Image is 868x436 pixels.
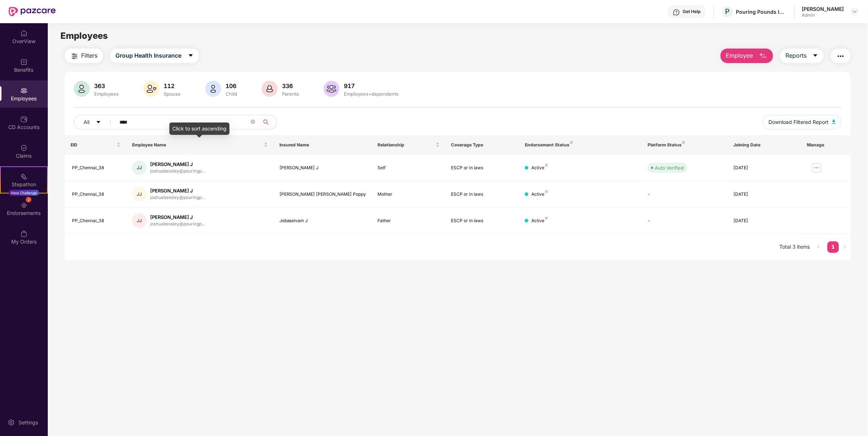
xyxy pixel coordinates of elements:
[570,141,573,144] img: svg+xml;base64,PHN2ZyB4bWxucz0iaHR0cDovL3d3dy53My5vcmcvMjAwMC9zdmciIHdpZHRoPSI4IiBoZWlnaHQ9IjgiIH...
[736,8,787,15] div: Pouring Pounds India Pvt Ltd (CashKaro and EarnKaro)
[251,120,255,124] span: close-circle
[734,191,796,198] div: [DATE]
[545,217,548,220] img: svg+xml;base64,PHN2ZyB4bWxucz0iaHR0cDovL3d3dy53My5vcmcvMjAwMC9zdmciIHdpZHRoPSI4IiBoZWlnaHQ9IjgiIH...
[143,81,159,97] img: svg+xml;base64,PHN2ZyB4bWxucz0iaHR0cDovL3d3dy53My5vcmcvMjAwMC9zdmciIHhtbG5zOnhsaW5rPSJodHRwOi8vd3...
[763,115,842,129] button: Download Filtered Report
[451,165,513,171] div: ESCP or in laws
[655,164,684,171] div: Auto Verified
[71,142,115,148] span: EID
[72,191,121,198] div: PP_Chennai_38
[132,213,147,228] div: JJ
[682,141,685,144] img: svg+xml;base64,PHN2ZyB4bWxucz0iaHR0cDovL3d3dy53My5vcmcvMjAwMC9zdmciIHdpZHRoPSI4IiBoZWlnaHQ9IjgiIH...
[801,135,851,155] th: Manage
[734,217,796,224] div: [DATE]
[8,419,15,426] img: svg+xml;base64,PHN2ZyBpZD0iU2V0dGluZy0yMHgyMCIgeG1sbnM9Imh0dHA6Ly93d3cudzMub3JnLzIwMDAvc3ZnIiB3aW...
[817,245,821,249] span: left
[531,165,548,171] div: Active
[642,208,728,234] td: -
[20,173,28,180] img: svg+xml;base64,PHN2ZyB4bWxucz0iaHR0cDovL3d3dy53My5vcmcvMjAwMC9zdmciIHdpZHRoPSIyMSIgaGVpZ2h0PSIyMC...
[9,190,39,196] div: New Challenge
[759,52,768,61] img: svg+xml;base64,PHN2ZyB4bWxucz0iaHR0cDovL3d3dy53My5vcmcvMjAwMC9zdmciIHhtbG5zOnhsaW5rPSJodHRwOi8vd3...
[372,135,445,155] th: Relationship
[169,123,229,135] div: Click to sort ascending
[251,119,255,126] span: close-circle
[324,81,340,97] img: svg+xml;base64,PHN2ZyB4bWxucz0iaHR0cDovL3d3dy53My5vcmcvMjAwMC9zdmciIHhtbG5zOnhsaW5rPSJodHRwOi8vd3...
[378,142,434,148] span: Relationship
[93,91,120,97] div: Employees
[132,187,147,202] div: JJ
[132,142,262,148] span: Employee Name
[259,115,277,129] button: search
[150,194,205,201] div: joshuabessley@pouringp...
[545,164,548,167] img: svg+xml;base64,PHN2ZyB4bWxucz0iaHR0cDovL3d3dy53My5vcmcvMjAwMC9zdmciIHdpZHRoPSI4IiBoZWlnaHQ9IjgiIH...
[768,118,829,126] span: Download Filtered Report
[378,165,439,171] div: Self
[20,87,28,94] img: svg+xml;base64,PHN2ZyBpZD0iRW1wbG95ZWVzIiB4bWxucz0iaHR0cDovL3d3dy53My5vcmcvMjAwMC9zdmciIHdpZHRoPS...
[531,217,548,224] div: Active
[721,49,773,63] button: Employee
[150,187,205,194] div: [PERSON_NAME] J
[734,165,796,171] div: [DATE]
[16,419,40,426] div: Settings
[26,197,31,203] div: 2
[451,191,513,198] div: ESCP or in laws
[673,9,680,16] img: svg+xml;base64,PHN2ZyBpZD0iSGVscC0zMngzMiIgeG1sbnM9Imh0dHA6Ly93d3cudzMub3JnLzIwMDAvc3ZnIiB3aWR0aD...
[188,53,194,59] span: caret-down
[378,217,439,224] div: Father
[72,217,121,224] div: PP_Chennai_38
[342,91,400,97] div: Employees+dependents
[827,241,839,253] li: 1
[839,241,851,253] li: Next Page
[839,241,851,253] button: right
[837,52,845,61] img: svg+xml;base64,PHN2ZyB4bWxucz0iaHR0cDovL3d3dy53My5vcmcvMjAwMC9zdmciIHdpZHRoPSIyNCIgaGVpZ2h0PSIyNC...
[81,51,97,60] span: Filters
[60,30,108,41] span: Employees
[162,91,182,97] div: Spouse
[70,52,79,61] img: svg+xml;base64,PHN2ZyB4bWxucz0iaHR0cDovL3d3dy53My5vcmcvMjAwMC9zdmciIHdpZHRoPSIyNCIgaGVpZ2h0PSIyNC...
[20,144,28,151] img: svg+xml;base64,PHN2ZyBpZD0iQ2xhaW0iIHhtbG5zPSJodHRwOi8vd3d3LnczLm9yZy8yMDAwL3N2ZyIgd2lkdGg9IjIwIi...
[74,115,118,129] button: Allcaret-down
[531,191,548,198] div: Active
[224,82,239,90] div: 106
[683,9,701,14] div: Get Help
[74,81,90,97] img: svg+xml;base64,PHN2ZyB4bWxucz0iaHR0cDovL3d3dy53My5vcmcvMjAwMC9zdmciIHhtbG5zOnhsaW5rPSJodHRwOi8vd3...
[150,221,205,228] div: joshuabessley@pouringp...
[162,82,182,90] div: 112
[279,165,366,171] div: [PERSON_NAME] J
[20,30,28,37] img: svg+xml;base64,PHN2ZyBpZD0iSG9tZSIgeG1sbnM9Imh0dHA6Ly93d3cudzMub3JnLzIwMDAvc3ZnIiB3aWR0aD0iMjAiIG...
[279,191,366,198] div: [PERSON_NAME] [PERSON_NAME] Poppy
[281,91,300,97] div: Parents
[451,217,513,224] div: ESCP or in laws
[813,241,825,253] button: left
[262,81,278,97] img: svg+xml;base64,PHN2ZyB4bWxucz0iaHR0cDovL3d3dy53My5vcmcvMjAwMC9zdmciIHhtbG5zOnhsaW5rPSJodHRwOi8vd3...
[110,49,199,63] button: Group Health Insurancecaret-down
[813,53,818,59] span: caret-down
[725,7,730,16] span: P
[780,241,810,253] li: Total 3 items
[72,165,121,171] div: PP_Chennai_38
[150,161,205,168] div: [PERSON_NAME] J
[827,241,839,252] a: 1
[274,135,372,155] th: Insured Name
[9,7,56,16] img: New Pazcare Logo
[525,142,636,148] div: Endorsement Status
[224,91,239,97] div: Child
[1,181,47,188] div: Stepathon
[65,135,126,155] th: EID
[132,161,147,175] div: JJ
[446,135,519,155] th: Coverage Type
[843,245,847,249] span: right
[96,120,101,125] span: caret-down
[811,162,822,174] img: manageButton
[545,190,548,193] img: svg+xml;base64,PHN2ZyB4bWxucz0iaHR0cDovL3d3dy53My5vcmcvMjAwMC9zdmciIHdpZHRoPSI4IiBoZWlnaHQ9IjgiIH...
[205,81,221,97] img: svg+xml;base64,PHN2ZyB4bWxucz0iaHR0cDovL3d3dy53My5vcmcvMjAwMC9zdmciIHhtbG5zOnhsaW5rPSJodHRwOi8vd3...
[832,120,836,124] img: svg+xml;base64,PHN2ZyB4bWxucz0iaHR0cDovL3d3dy53My5vcmcvMjAwMC9zdmciIHhtbG5zOnhsaW5rPSJodHRwOi8vd3...
[126,135,274,155] th: Employee Name
[342,82,400,90] div: 917
[20,58,28,66] img: svg+xml;base64,PHN2ZyBpZD0iQmVuZWZpdHMiIHhtbG5zPSJodHRwOi8vd3d3LnczLm9yZy8yMDAwL3N2ZyIgd2lkdGg9Ij...
[150,168,205,175] div: joshuabessley@pouringp...
[279,217,366,224] div: Jebaselvam J
[84,118,89,126] span: All
[20,230,28,237] img: svg+xml;base64,PHN2ZyBpZD0iTXlfT3JkZXJzIiBkYXRhLW5hbWU9Ik15IE9yZGVycyIgeG1sbnM9Imh0dHA6Ly93d3cudz...
[642,181,728,208] td: -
